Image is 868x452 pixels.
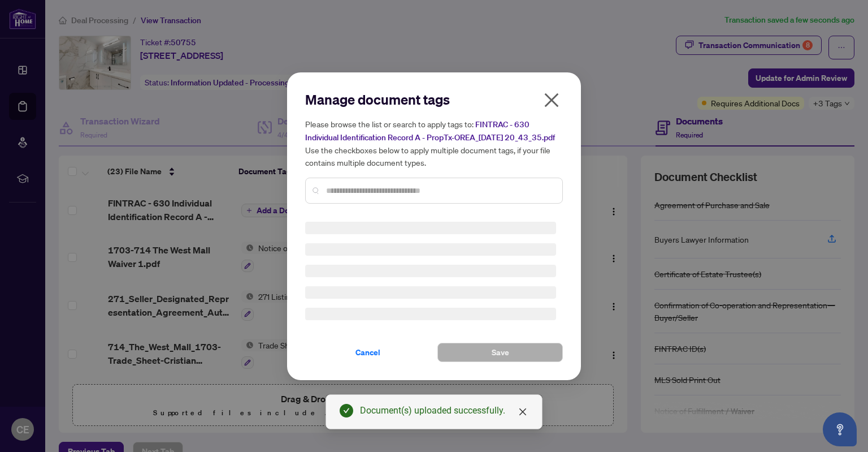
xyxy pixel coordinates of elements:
[340,404,353,417] span: check-circle
[542,91,561,109] span: close
[518,407,527,416] span: close
[355,343,380,361] span: Cancel
[823,412,857,446] button: Open asap
[360,404,528,417] div: Document(s) uploaded successfully.
[305,343,431,362] button: Cancel
[517,406,529,418] a: Close
[305,118,563,169] h5: Please browse the list or search to apply tags to: Use the checkboxes below to apply multiple doc...
[437,343,563,362] button: Save
[305,91,563,109] h2: Manage document tags
[305,119,555,143] span: FINTRAC - 630 Individual Identification Record A - PropTx-OREA_[DATE] 20_43_35.pdf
